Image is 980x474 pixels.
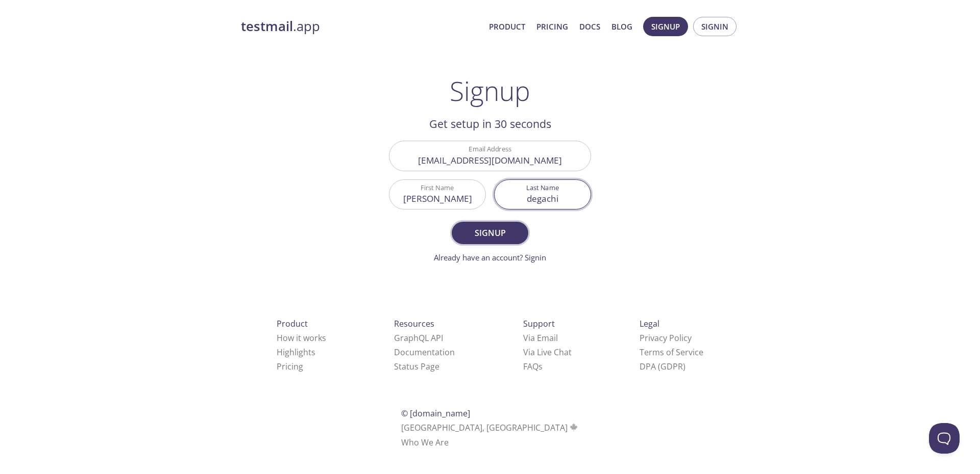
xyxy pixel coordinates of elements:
[394,332,443,344] a: GraphQL API
[701,20,728,33] span: Signin
[611,20,632,33] a: Blog
[241,18,481,35] a: testmail.app
[579,20,600,33] a: Docs
[640,347,703,358] a: Terms of Service
[389,115,591,133] h2: Get setup in 30 seconds
[523,347,572,358] a: Via Live Chat
[523,361,543,372] a: FAQ
[277,347,315,358] a: Highlights
[640,332,692,344] a: Privacy Policy
[401,408,470,419] span: © [DOMAIN_NAME]
[929,423,960,454] iframe: Help Scout Beacon - Open
[241,17,293,35] strong: testmail
[394,361,439,372] a: Status Page
[401,422,579,433] span: [GEOGRAPHIC_DATA], [GEOGRAPHIC_DATA]
[693,17,737,36] button: Signin
[277,318,308,329] span: Product
[651,20,680,33] span: Signup
[643,17,688,36] button: Signup
[640,318,659,329] span: Legal
[394,347,455,358] a: Documentation
[538,361,543,372] span: s
[640,361,685,372] a: DPA (GDPR)
[536,20,568,33] a: Pricing
[452,222,528,244] button: Signup
[489,20,525,33] a: Product
[277,361,303,372] a: Pricing
[450,75,530,106] h1: Signup
[434,252,546,262] a: Already have an account? Signin
[394,318,434,329] span: Resources
[523,318,555,329] span: Support
[277,332,326,344] a: How it works
[401,437,449,448] a: Who We Are
[463,226,517,240] span: Signup
[523,332,558,344] a: Via Email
